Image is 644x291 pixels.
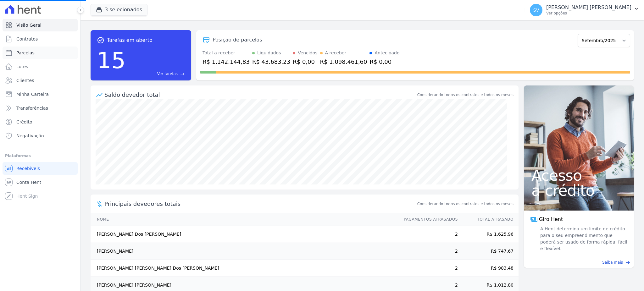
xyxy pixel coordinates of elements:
[97,44,126,77] div: 15
[293,58,317,66] div: R$ 0,00
[16,105,48,111] span: Transferências
[5,152,75,160] div: Plataformas
[3,129,78,142] a: Negativação
[16,165,40,172] span: Recebíveis
[16,63,28,70] span: Lotes
[3,162,78,175] a: Recebíveis
[398,226,458,243] td: 2
[91,4,147,16] button: 3 selecionados
[531,168,626,183] span: Acesso
[16,22,42,28] span: Visão Geral
[546,11,631,16] p: Ver opções
[528,260,630,265] a: Saiba mais east
[320,58,367,66] div: R$ 1.098.461,60
[539,226,628,252] span: A Hent determina um limite de crédito para o seu empreendimento que poderá ser usado de forma ráp...
[625,260,630,265] span: east
[602,260,623,265] span: Saiba mais
[128,71,185,77] a: Ver tarefas east
[458,213,519,226] th: Total Atrasado
[107,36,153,44] span: Tarefas em aberto
[16,77,34,84] span: Clientes
[203,58,250,66] div: R$ 1.142.144,83
[458,226,519,243] td: R$ 1.625,96
[3,88,78,101] a: Minha Carteira
[369,58,399,66] div: R$ 0,00
[458,260,519,277] td: R$ 983,48
[533,8,539,12] span: SV
[16,36,38,42] span: Contratos
[104,91,416,99] div: Saldo devedor total
[16,50,35,56] span: Parcelas
[91,226,398,243] td: [PERSON_NAME] Dos [PERSON_NAME]
[180,72,185,76] span: east
[3,74,78,87] a: Clientes
[16,179,41,185] span: Conta Hent
[257,50,281,56] div: Liquidados
[375,50,399,56] div: Antecipado
[16,91,49,97] span: Minha Carteira
[298,50,317,56] div: Vencidos
[398,243,458,260] td: 2
[3,176,78,189] a: Conta Hent
[97,36,104,44] span: task_alt
[417,92,514,98] div: Considerando todos os contratos e todos os meses
[3,60,78,73] a: Lotes
[3,47,78,59] a: Parcelas
[525,1,644,19] button: SV [PERSON_NAME] [PERSON_NAME] Ver opções
[398,260,458,277] td: 2
[104,200,416,208] span: Principais devedores totais
[539,216,563,223] span: Giro Hent
[458,243,519,260] td: R$ 747,67
[213,36,262,44] div: Posição de parcelas
[91,213,398,226] th: Nome
[203,50,250,56] div: Total a receber
[91,260,398,277] td: [PERSON_NAME] [PERSON_NAME] Dos [PERSON_NAME]
[252,58,290,66] div: R$ 43.683,23
[398,213,458,226] th: Pagamentos Atrasados
[91,243,398,260] td: [PERSON_NAME]
[16,119,32,125] span: Crédito
[531,183,626,198] span: a crédito
[16,133,44,139] span: Negativação
[325,50,347,56] div: A receber
[3,33,78,45] a: Contratos
[417,201,514,207] span: Considerando todos os contratos e todos os meses
[3,116,78,128] a: Crédito
[3,102,78,114] a: Transferências
[3,19,78,31] a: Visão Geral
[157,71,178,77] span: Ver tarefas
[546,4,631,11] p: [PERSON_NAME] [PERSON_NAME]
